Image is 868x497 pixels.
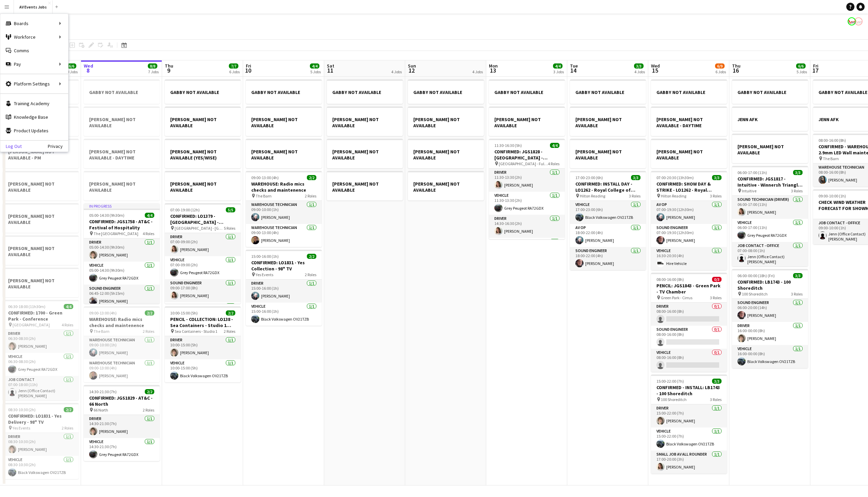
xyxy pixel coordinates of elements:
[84,107,160,136] app-job-card: [PERSON_NAME] NOT AVAILABLE
[84,79,160,104] app-job-card: GABBY NOT AVAILABLE
[170,207,200,212] span: 07:00-19:00 (12h)
[165,149,241,161] h3: [PERSON_NAME] NOT AVAILABLE (YES/WISE)
[94,407,108,413] span: 66 North
[3,268,79,297] app-job-card: [PERSON_NAME] NOT AVAILABLE
[0,57,68,71] div: Pay
[94,329,110,334] span: The Barn
[64,304,73,309] span: 4/4
[327,139,403,168] app-job-card: [PERSON_NAME] NOT AVAILABLE
[0,144,22,149] a: Log Out
[732,116,808,122] h3: JENN AFK
[143,231,154,236] span: 4 Roles
[14,0,53,14] button: AV Events Jobs
[651,63,660,69] span: Wed
[661,295,692,300] span: Green Park - Cirrus
[3,300,79,400] app-job-card: 06:30-18:00 (11h30m)4/4CONFIRMED: 1700 - Green Park - Conference [GEOGRAPHIC_DATA]4 RolesDriver1/...
[224,329,235,334] span: 2 Roles
[246,224,322,247] app-card-role: Warehouse Technician1/109:00-13:00 (4h)[PERSON_NAME]
[489,169,565,192] app-card-role: Driver1/111:30-13:30 (2h)[PERSON_NAME]
[570,201,646,224] app-card-role: Vehicle1/117:00-23:00 (6h)Black Volkswagen OV21TZB
[489,89,565,95] h3: GABBY NOT AVAILABLE
[651,451,727,474] app-card-role: Small Job AV All Rounder1/117:00-20:00 (3h)[PERSON_NAME]
[246,149,322,161] h3: [PERSON_NAME] NOT AVAILABLE
[818,138,846,143] span: 08:00-16:00 (8h)
[3,171,79,200] div: [PERSON_NAME] NOT AVAILABLE
[84,116,160,129] h3: [PERSON_NAME] NOT AVAILABLE
[570,149,646,161] h3: [PERSON_NAME] NOT AVAILABLE
[3,181,79,193] h3: [PERSON_NAME] NOT AVAILABLE
[84,218,160,231] h3: CONFIRMED: JGS1758 - AT&C - Festival of Hospitality
[570,171,646,270] div: 17:00-23:00 (6h)3/3CONFIRMED: INSTALL DAY - LO1262 - Royal College of Physicians - Update in Medi...
[732,134,808,163] div: [PERSON_NAME] NOT AVAILABLE
[712,175,722,180] span: 3/3
[84,316,160,328] h3: WAREHOUSE: Radio mics checks and maintenence
[143,329,154,334] span: 2 Roles
[0,110,68,124] a: Knowledge Base
[3,235,79,265] app-job-card: [PERSON_NAME] NOT AVAILABLE
[732,345,808,368] app-card-role: Vehicle1/116:00-00:00 (8h)Black Volkswagen OV21TZB
[791,291,803,297] span: 3 Roles
[246,63,251,69] span: Fri
[305,193,316,198] span: 2 Roles
[408,107,484,136] div: [PERSON_NAME] NOT AVAILABLE
[246,116,322,129] h3: [PERSON_NAME] NOT AVAILABLE
[631,175,640,180] span: 3/3
[651,375,727,474] div: 15:00-22:00 (7h)3/3CONFIRMED - INSTALL: LB1743 - 100 Shoreditch 100 Shoreditch3 RolesDriver1/115:...
[489,192,565,215] app-card-role: Vehicle1/111:30-13:30 (2h)Grey Peugeot RA72GDX
[651,404,727,427] app-card-role: Driver1/115:00-22:00 (7h)[PERSON_NAME]
[408,171,484,200] app-job-card: [PERSON_NAME] NOT AVAILABLE
[165,116,241,129] h3: [PERSON_NAME] NOT AVAILABLE
[327,116,403,129] h3: [PERSON_NAME] NOT AVAILABLE
[3,413,79,425] h3: CONFIRMED: LO1831 - Yes Delivery - 98" TV
[712,277,722,282] span: 0/3
[48,144,68,149] a: Privacy
[84,171,160,200] app-job-card: [PERSON_NAME] NOT AVAILABLE
[165,203,241,304] app-job-card: 07:00-19:00 (12h)5/5CONFIRMED: LO1379 - [GEOGRAPHIC_DATA] - Differentia Consulting | Conference [...
[246,181,322,193] h3: WAREHOUSE: Radio mics checks and maintenence
[145,310,154,316] span: 2/2
[246,89,322,95] h3: GABBY NOT AVAILABLE
[854,17,863,25] app-user-avatar: Liam O'Brien
[84,385,160,461] app-job-card: 14:30-21:30 (7h)2/2CONFIRMED: JGS1829 - AT&C - 66 North 66 North2 RolesDriver1/114:30-21:30 (7h)[...
[327,107,403,136] app-job-card: [PERSON_NAME] NOT AVAILABLE
[327,63,334,69] span: Sat
[489,79,565,104] app-job-card: GABBY NOT AVAILABLE
[224,226,235,231] span: 5 Roles
[8,304,45,309] span: 06:30-18:00 (11h30m)
[0,30,68,44] div: Workforce
[3,376,79,401] app-card-role: Job contact1/107:00-18:00 (11h)Jenn (Office Contact) [PERSON_NAME]
[732,196,808,219] app-card-role: Sound technician (Driver)1/106:00-17:00 (11h)[PERSON_NAME]
[327,171,403,200] app-job-card: [PERSON_NAME] NOT AVAILABLE
[732,299,808,322] app-card-role: Sound Engineer1/106:00-20:00 (14h)[PERSON_NAME]
[3,310,79,322] h3: CONFIRMED: 1700 - Green Park - Conference
[651,326,727,349] app-card-role: Sound Engineer0/108:00-16:00 (8h)
[62,322,73,327] span: 4 Roles
[0,97,68,110] a: Training Academy
[251,254,279,259] span: 15:00-16:00 (1h)
[651,349,727,372] app-card-role: Vehicle0/108:00-16:00 (8h)
[651,247,727,270] app-card-role: Vehicle1/116:30-20:30 (4h)Hire Vehicle
[145,389,154,394] span: 2/2
[327,79,403,104] div: GABBY NOT AVAILABLE
[165,359,241,382] app-card-role: Vehicle1/110:00-15:00 (5h)Black Volkswagen OV21TZB
[165,302,241,325] app-card-role: Driver1/1
[489,107,565,136] div: [PERSON_NAME] NOT AVAILABLE
[732,242,808,267] app-card-role: Job contact - Office1/107:00-08:00 (1h)Jenn (Office Contact) [PERSON_NAME]
[307,175,316,180] span: 2/2
[732,322,808,345] app-card-role: Driver1/116:00-00:00 (8h)[PERSON_NAME]
[3,213,79,225] h3: [PERSON_NAME] NOT AVAILABLE
[165,139,241,168] div: [PERSON_NAME] NOT AVAILABLE (YES/WISE)
[651,107,727,136] div: [PERSON_NAME] NOT AVAILABLE - DAYTIME
[165,171,241,200] app-job-card: [PERSON_NAME] NOT AVAILABLE
[651,139,727,168] div: [PERSON_NAME] NOT AVAILABLE
[489,139,565,239] div: 11:30-16:30 (5h)4/4CONFIRMED: JGS1828 - [GEOGRAPHIC_DATA] - Microsoft [GEOGRAPHIC_DATA] - Full Co...
[0,124,68,137] a: Product Updates
[246,250,322,326] app-job-card: 15:00-16:00 (1h)2/2CONFIRMED: LO1831 - Yes Collection - 98" TV Yes Events2 RolesDriver1/115:00-16...
[64,407,73,412] span: 2/2
[651,171,727,270] app-job-card: 07:00-20:30 (13h30m)3/3CONFIRMED: SHOW DAY & STRIKE - LO1262 - Royal College of Physicians - Upda...
[8,407,36,412] span: 08:30-10:30 (2h)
